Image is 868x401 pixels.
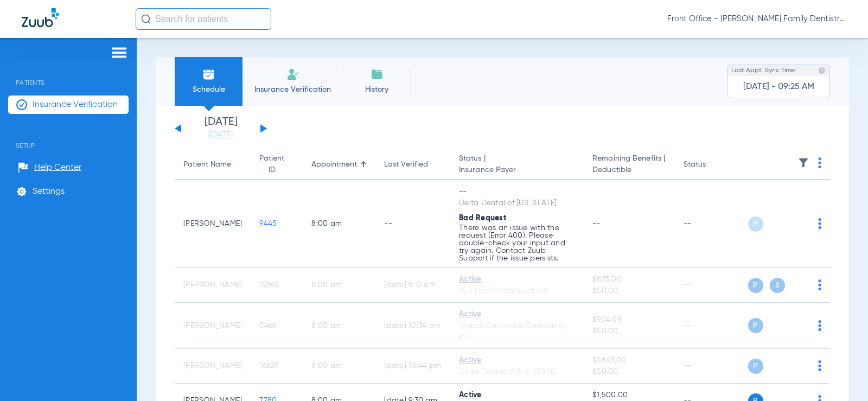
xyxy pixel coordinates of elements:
img: hamburger-icon [111,46,128,59]
img: x.svg [794,360,805,371]
a: Help Center [18,162,81,173]
span: Schedule [183,84,234,95]
span: $50.00 [592,285,666,297]
img: group-dot-blue.svg [818,279,821,290]
img: Search Icon [141,14,151,24]
span: Insurance Payer [459,164,575,176]
div: Patient ID [259,153,294,176]
span: P [748,359,763,374]
td: [DATE] 8:12 AM [375,268,450,303]
div: Active [459,309,575,320]
img: x.svg [794,320,805,331]
div: Delta Dental of [US_STATE] [459,198,575,209]
td: [DATE] 10:44 PM [375,349,450,384]
span: $50.00 [592,366,666,378]
span: 16827 [259,362,278,370]
div: Appointment [311,159,357,170]
img: Zuub Logo [22,8,59,27]
li: [DATE] [188,117,253,141]
p: There was an issue with the request (Error 400). Please double-check your input and try again. Co... [459,224,575,262]
div: Active [459,390,575,401]
td: 8:00 AM [303,268,375,303]
td: 8:00 AM [303,180,375,268]
td: [PERSON_NAME] [175,180,251,268]
span: S [770,278,785,293]
span: P [748,217,763,232]
span: Settings [33,186,65,197]
td: -- [675,349,748,384]
span: 9445 [259,220,277,227]
span: P [748,278,763,293]
img: group-dot-blue.svg [818,157,821,168]
img: group-dot-blue.svg [818,320,821,331]
div: Last Verified [384,159,442,170]
a: [DATE] [188,130,253,141]
span: 15963 [259,281,278,289]
div: Active [459,274,575,285]
td: -- [375,180,450,268]
img: Manual Insurance Verification [286,68,299,81]
span: [DATE] - 09:25 AM [743,81,814,92]
span: 5466 [259,322,276,329]
span: $875.00 [592,274,666,285]
div: Active [459,355,575,366]
iframe: Chat Widget [814,349,868,401]
td: [PERSON_NAME] [175,303,251,349]
div: Patient Name [183,159,242,170]
img: x.svg [794,218,805,229]
div: Sun Life/Dentaquest - AI [459,285,575,297]
div: Appointment [311,159,367,170]
span: Setup [8,125,129,149]
span: -- [592,220,601,227]
span: $50.00 [592,326,666,337]
img: x.svg [794,279,805,290]
span: Insurance Verification [33,99,118,110]
img: filter.svg [798,157,809,168]
td: -- [675,303,748,349]
span: $1,500.00 [592,390,666,401]
span: Last Appt. Sync Time: [731,65,796,76]
span: Front Office - [PERSON_NAME] Family Dentistry [667,14,846,24]
td: 8:00 AM [303,303,375,349]
th: Remaining Benefits | [584,150,674,180]
td: [DATE] 10:34 PM [375,303,450,349]
div: Patient Name [183,159,231,170]
div: Patient ID [259,153,284,176]
span: $904.08 [592,314,666,326]
img: Schedule [202,68,215,81]
th: Status | [450,150,584,180]
td: [PERSON_NAME] [175,268,251,303]
span: History [351,84,403,95]
td: 8:00 AM [303,349,375,384]
span: $1,843.00 [592,355,666,366]
span: Help Center [34,162,81,173]
div: United Concordia Companies, Inc. [459,320,575,343]
div: Delta Dental of [US_STATE] [459,366,575,378]
div: -- [459,186,575,198]
span: Deductible [592,164,666,176]
img: group-dot-blue.svg [818,218,821,229]
span: Insurance Verification [251,84,335,95]
input: Search for patients [136,8,271,30]
img: History [371,68,384,81]
th: Status [675,150,748,180]
div: Last Verified [384,159,428,170]
img: last sync help info [818,67,826,74]
td: -- [675,180,748,268]
span: Bad Request [459,214,506,222]
span: P [748,318,763,333]
td: -- [675,268,748,303]
td: [PERSON_NAME] [175,349,251,384]
span: Patients [8,62,129,86]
